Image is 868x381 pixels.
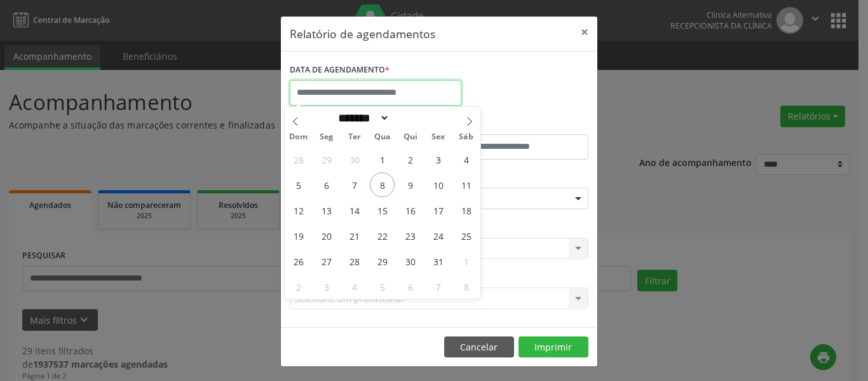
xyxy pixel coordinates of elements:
span: Outubro 17, 2025 [426,198,451,223]
h5: Relatório de agendamentos [290,25,435,42]
span: Seg [313,133,341,141]
span: Outubro 4, 2025 [454,147,478,172]
span: Setembro 28, 2025 [286,147,311,172]
span: Setembro 29, 2025 [314,147,339,172]
span: Outubro 27, 2025 [314,249,339,274]
span: Outubro 6, 2025 [314,172,339,197]
input: Year [390,111,431,125]
span: Novembro 3, 2025 [314,274,339,299]
span: Novembro 5, 2025 [370,274,395,299]
label: ATÉ [442,114,588,134]
span: Outubro 23, 2025 [398,223,423,248]
span: Novembro 1, 2025 [454,249,478,274]
button: Close [572,17,597,48]
span: Outubro 29, 2025 [370,249,395,274]
span: Outubro 28, 2025 [342,249,367,274]
span: Outubro 7, 2025 [342,172,367,197]
span: Outubro 2, 2025 [398,147,423,172]
label: DATA DE AGENDAMENTO [290,60,390,80]
span: Outubro 18, 2025 [454,198,478,223]
span: Outubro 31, 2025 [426,249,451,274]
span: Outubro 22, 2025 [370,223,395,248]
span: Novembro 6, 2025 [398,274,423,299]
span: Novembro 7, 2025 [426,274,451,299]
span: Outubro 26, 2025 [286,249,311,274]
span: Setembro 30, 2025 [342,147,367,172]
span: Qui [397,133,424,141]
span: Qua [369,133,397,141]
span: Outubro 5, 2025 [286,172,311,197]
select: Month [334,111,390,125]
span: Sex [424,133,452,141]
span: Outubro 10, 2025 [426,172,451,197]
span: Outubro 11, 2025 [454,172,478,197]
span: Novembro 8, 2025 [454,274,478,299]
span: Outubro 12, 2025 [286,198,311,223]
span: Outubro 25, 2025 [454,223,478,248]
span: Outubro 9, 2025 [398,172,423,197]
button: Cancelar [444,336,514,358]
span: Outubro 16, 2025 [398,198,423,223]
span: Outubro 30, 2025 [398,249,423,274]
span: Outubro 14, 2025 [342,198,367,223]
span: Outubro 3, 2025 [426,147,451,172]
span: Outubro 13, 2025 [314,198,339,223]
span: Outubro 8, 2025 [370,172,395,197]
span: Outubro 21, 2025 [342,223,367,248]
span: Sáb [452,133,480,141]
span: Outubro 20, 2025 [314,223,339,248]
span: Outubro 15, 2025 [370,198,395,223]
span: Ter [341,133,369,141]
span: Outubro 1, 2025 [370,147,395,172]
span: Dom [285,133,313,141]
button: Imprimir [519,336,588,358]
span: Novembro 4, 2025 [342,274,367,299]
span: Outubro 19, 2025 [286,223,311,248]
span: Novembro 2, 2025 [286,274,311,299]
span: Outubro 24, 2025 [426,223,451,248]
